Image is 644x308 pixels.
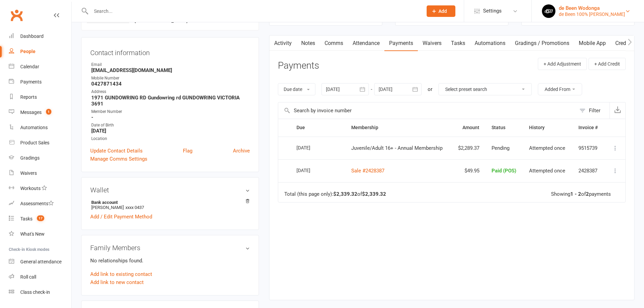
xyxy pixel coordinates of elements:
[278,83,315,95] button: Due date
[90,186,250,194] h3: Wallet
[529,145,565,151] span: Attempted once
[485,119,523,136] th: Status
[9,196,71,211] a: Assessments
[20,155,40,161] div: Gradings
[296,142,328,153] div: [DATE]
[572,159,604,182] td: 2428387
[20,216,32,221] div: Tasks
[559,5,625,11] div: de Been Wodonga
[523,119,572,136] th: History
[333,191,357,197] strong: $2,339.32
[278,102,576,119] input: Search by invoice number
[427,5,455,17] button: Add
[348,35,384,51] a: Attendance
[91,128,250,134] strong: [DATE]
[9,120,71,135] a: Automations
[20,64,39,69] div: Calendar
[574,35,611,51] a: Mobile App
[183,147,192,155] a: Flag
[451,119,485,136] th: Amount
[90,155,147,163] a: Manage Comms Settings
[269,35,296,51] a: Activity
[9,227,71,242] a: What's New
[9,181,71,196] a: Workouts
[438,8,447,14] span: Add
[446,35,470,51] a: Tasks
[570,191,581,197] strong: 1 - 2
[589,58,626,70] button: + Add Credit
[20,201,54,206] div: Assessments
[538,58,587,70] button: + Add Adjustment
[538,83,582,95] button: Added From
[9,74,71,90] a: Payments
[91,200,246,205] strong: Bank account
[20,170,37,176] div: Waivers
[470,35,510,51] a: Automations
[290,119,345,136] th: Due
[9,135,71,150] a: Product Sales
[428,85,432,93] div: or
[20,231,45,237] div: What's New
[542,4,555,18] img: thumb_image1710905826.png
[37,215,44,221] span: 17
[510,35,574,51] a: Gradings / Promotions
[90,278,144,286] a: Add link to new contact
[20,289,50,295] div: Class check-in
[9,90,71,105] a: Reports
[296,165,328,175] div: [DATE]
[20,33,44,39] div: Dashboard
[572,119,604,136] th: Invoice #
[284,191,386,197] div: Total (this page only): of
[9,166,71,181] a: Waivers
[91,67,250,73] strong: [EMAIL_ADDRESS][DOMAIN_NAME]
[125,205,144,210] span: xxxx 0437
[9,29,71,44] a: Dashboard
[20,94,37,100] div: Reports
[9,211,71,227] a: Tasks 17
[8,7,25,24] a: Clubworx
[559,11,625,17] div: de Been 100% [PERSON_NAME]
[91,95,250,107] strong: 1971 GUNDOWRING RD Gundowring rd GUNDOWRING VICTORIA 3691
[91,75,250,81] div: Mobile Number
[351,145,443,151] span: Juvenile/Adult 16+ - Annual Membership
[90,244,250,252] h3: Family Members
[278,61,319,71] h3: Payments
[9,105,71,120] a: Messages 1
[90,147,143,155] a: Update Contact Details
[20,110,42,115] div: Messages
[91,89,250,95] div: Address
[20,259,62,264] div: General attendance
[91,109,250,115] div: Member Number
[90,270,152,278] a: Add link to existing contact
[586,191,589,197] strong: 2
[20,186,41,191] div: Workouts
[384,35,418,51] a: Payments
[9,254,71,269] a: General attendance kiosk mode
[90,257,250,265] p: No relationships found.
[492,168,516,174] span: Paid (POS)
[233,147,250,155] a: Archive
[9,285,71,300] a: Class kiosk mode
[91,136,250,142] div: Location
[576,102,610,119] button: Filter
[451,159,485,182] td: $49.95
[90,46,250,56] h3: Contact information
[529,168,565,174] span: Attempted once
[9,150,71,166] a: Gradings
[9,269,71,285] a: Roll call
[91,62,250,68] div: Email
[91,81,250,87] strong: 0427871434
[90,199,250,211] li: [PERSON_NAME]
[572,137,604,160] td: 9515739
[90,213,152,221] a: Add / Edit Payment Method
[451,137,485,160] td: $2,289.37
[589,106,600,115] div: Filter
[296,35,320,51] a: Notes
[9,44,71,59] a: People
[9,59,71,74] a: Calendar
[320,35,348,51] a: Comms
[418,35,446,51] a: Waivers
[91,114,250,120] strong: -
[351,168,384,174] a: Sale #2428387
[20,125,48,130] div: Automations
